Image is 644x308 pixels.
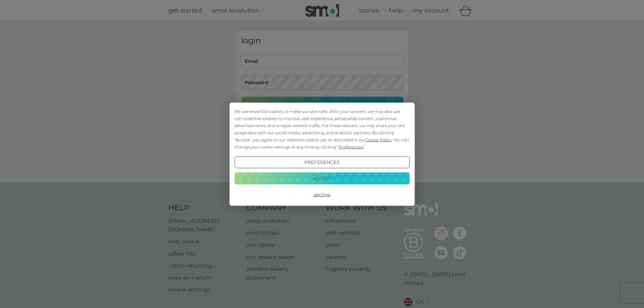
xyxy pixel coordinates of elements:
div: We use essential cookies to make our site work. With your consent, we may also use non-essential ... [234,108,409,150]
span: Cookie Policy [365,137,391,142]
div: Cookie Consent Prompt [229,102,414,206]
span: Preferences [339,144,363,149]
button: Decline [234,189,409,201]
button: Preferences [234,156,409,168]
button: Accept [234,172,409,185]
